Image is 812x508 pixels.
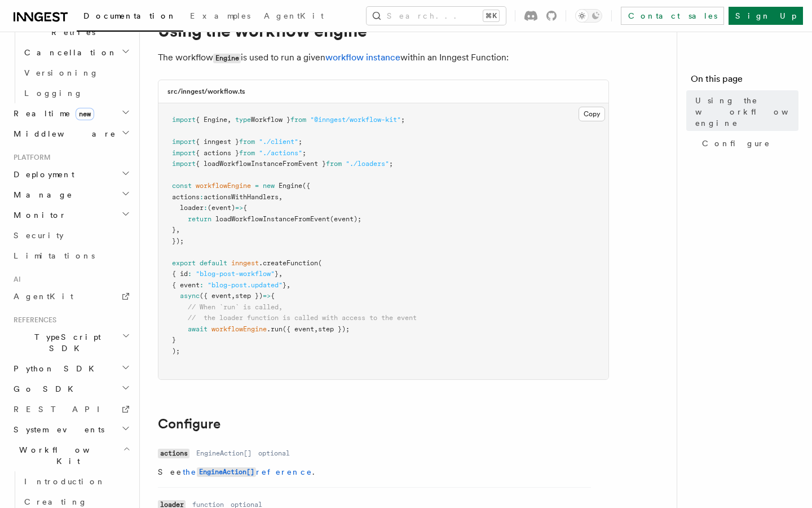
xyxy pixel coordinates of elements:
a: Logging [20,83,133,103]
a: Introduction [20,471,133,492]
button: Middleware [9,124,133,144]
span: return [188,215,211,223]
span: import [172,149,196,157]
span: Cancellation [20,47,117,58]
p: See . [158,466,591,478]
span: REST API [14,405,109,414]
span: (event); [330,215,361,223]
span: Platform [9,153,51,162]
p: The workflow is used to run a given within an Inngest Function: [158,50,609,66]
span: : [204,204,208,212]
span: { actions } [196,149,239,157]
a: Documentation [77,3,183,32]
span: from [239,138,255,146]
span: , [279,193,283,201]
button: Cancellation [20,42,133,63]
button: Manage [9,185,133,205]
span: } [172,336,176,344]
span: => [263,292,271,300]
span: Logging [24,89,83,98]
span: workflowEngine [211,325,267,333]
span: inngest [231,259,259,267]
span: from [290,116,306,124]
span: AgentKit [264,11,324,20]
span: Configure [702,138,770,149]
span: "@inngest/workflow-kit" [310,116,401,124]
a: Using the workflow engine [691,90,798,133]
span: = [255,182,259,190]
span: loadWorkflowInstanceFromEvent [215,215,330,223]
span: Introduction [24,477,105,486]
a: Sign Up [729,7,803,25]
span: ({ [302,182,310,190]
span: step }) [235,292,263,300]
span: new [263,182,275,190]
span: ; [298,138,302,146]
span: References [9,316,56,325]
span: } [275,270,279,278]
span: import [172,138,196,146]
a: Examples [183,3,257,30]
span: Examples [190,11,250,20]
span: TypeScript SDK [9,331,122,354]
span: ; [401,116,405,124]
a: AgentKit [257,3,330,30]
span: "./actions" [259,149,302,157]
span: from [239,149,255,157]
span: "blog-post-workflow" [196,270,275,278]
span: import [172,116,196,124]
span: type [235,116,251,124]
a: Configure [698,133,798,154]
a: Limitations [9,246,133,266]
button: Search...⌘K [367,7,506,25]
a: AgentKit [9,286,133,306]
span: Limitations [14,251,95,260]
span: const [172,182,192,190]
span: .run [267,325,283,333]
span: Go SDK [9,383,80,395]
button: System events [9,419,133,440]
button: Go SDK [9,379,133,399]
span: default [200,259,227,267]
span: new [76,108,94,120]
span: await [188,325,208,333]
code: actions [158,449,189,458]
span: Engine [279,182,302,190]
span: { loadWorkflowInstanceFromEvent } [196,160,326,168]
button: TypeScript SDK [9,327,133,358]
span: loader [180,204,204,212]
button: Python SDK [9,358,133,379]
a: REST API [9,399,133,419]
span: }); [172,237,184,245]
span: Workflow } [251,116,290,124]
span: , [227,116,231,124]
button: Deployment [9,164,133,185]
span: { [243,204,247,212]
span: workflowEngine [196,182,251,190]
h3: src/inngest/workflow.ts [167,87,245,96]
span: Python SDK [9,363,101,374]
h4: On this page [691,72,798,90]
span: } [283,281,286,289]
dd: EngineAction[] [196,449,251,458]
button: Realtimenew [9,103,133,124]
span: { Engine [196,116,227,124]
button: Copy [579,107,605,121]
span: ; [302,149,306,157]
span: AI [9,275,21,284]
span: , [176,226,180,234]
button: Monitor [9,205,133,225]
span: "blog-post.updated" [208,281,283,289]
span: => [235,204,243,212]
span: AgentKit [14,292,73,301]
span: Security [14,231,64,240]
a: theEngineAction[]reference [183,467,312,476]
span: ({ event [200,292,231,300]
span: "./client" [259,138,298,146]
span: { id [172,270,188,278]
span: Workflow Kit [9,444,123,467]
span: , [314,325,318,333]
span: "./loaders" [346,160,389,168]
span: Realtime [9,108,94,119]
span: , [286,281,290,289]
